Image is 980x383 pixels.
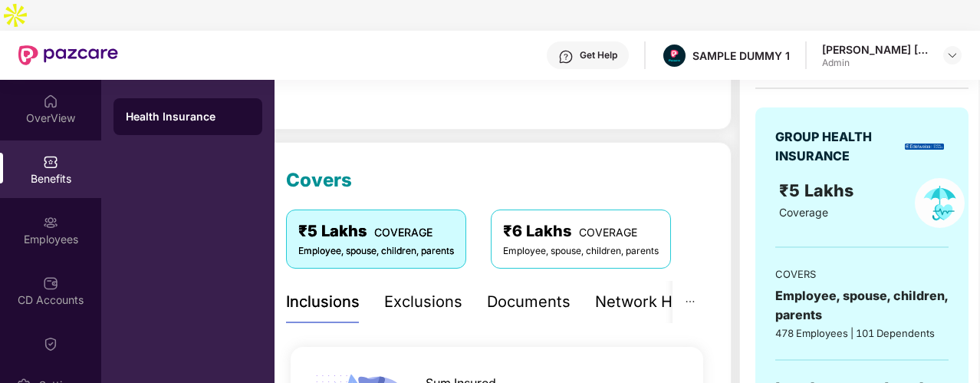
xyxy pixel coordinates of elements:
[286,169,352,191] span: Covers
[905,144,944,150] img: insurerLogo
[579,226,637,239] span: COVERAGE
[374,226,432,239] span: COVERAGE
[915,178,965,228] img: policyIcon
[18,45,118,65] img: New Pazcare Logo
[779,206,828,219] span: Coverage
[775,266,949,282] div: COVERS
[43,215,58,230] img: svg+xml;base64,PHN2ZyBpZD0iRW1wbG95ZWVzIiB4bWxucz0iaHR0cDovL3d3dy53My5vcmcvMjAwMC9zdmciIHdpZHRoPS...
[822,42,929,57] div: [PERSON_NAME] [PERSON_NAME]
[822,57,929,69] div: Admin
[43,94,58,109] img: svg+xml;base64,PHN2ZyBpZD0iSG9tZSIgeG1sbnM9Imh0dHA6Ly93d3cudzMub3JnLzIwMDAvc3ZnIiB3aWR0aD0iMjAiIG...
[558,49,574,64] img: svg+xml;base64,PHN2ZyBpZD0iSGVscC0zMngzMiIgeG1sbnM9Imh0dHA6Ly93d3cudzMub3JnLzIwMDAvc3ZnIiB3aWR0aD...
[298,220,454,243] div: ₹5 Lakhs
[685,296,696,307] span: ellipsis
[580,49,617,61] div: Get Help
[503,220,659,243] div: ₹6 Lakhs
[487,290,571,314] div: Documents
[692,48,790,63] div: SAMPLE DUMMY 1
[775,325,949,341] div: 478 Employees | 101 Dependents
[503,244,659,259] div: Employee, spouse, children, parents
[779,180,858,200] span: ₹5 Lakhs
[43,276,58,291] img: svg+xml;base64,PHN2ZyBpZD0iQ0RfQWNjb3VudHMiIGRhdGEtbmFtZT0iQ0QgQWNjb3VudHMiIHhtbG5zPSJodHRwOi8vd3...
[43,336,58,352] img: svg+xml;base64,PHN2ZyBpZD0iQ2xhaW0iIHhtbG5zPSJodHRwOi8vd3d3LnczLm9yZy8yMDAwL3N2ZyIgd2lkdGg9IjIwIi...
[775,127,899,166] div: GROUP HEALTH INSURANCE
[43,154,58,170] img: svg+xml;base64,PHN2ZyBpZD0iQmVuZWZpdHMiIHhtbG5zPSJodHRwOi8vd3d3LnczLm9yZy8yMDAwL3N2ZyIgd2lkdGg9Ij...
[384,290,462,314] div: Exclusions
[673,281,708,323] button: ellipsis
[663,45,686,67] img: Pazcare_Alternative_logo-01-01.png
[298,244,454,259] div: Employee, spouse, children, parents
[946,49,959,61] img: svg+xml;base64,PHN2ZyBpZD0iRHJvcGRvd24tMzJ4MzIiIHhtbG5zPSJodHRwOi8vd3d3LnczLm9yZy8yMDAwL3N2ZyIgd2...
[775,286,949,325] div: Employee, spouse, children, parents
[286,290,360,314] div: Inclusions
[595,290,729,314] div: Network Hospitals
[126,109,250,124] div: Health Insurance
